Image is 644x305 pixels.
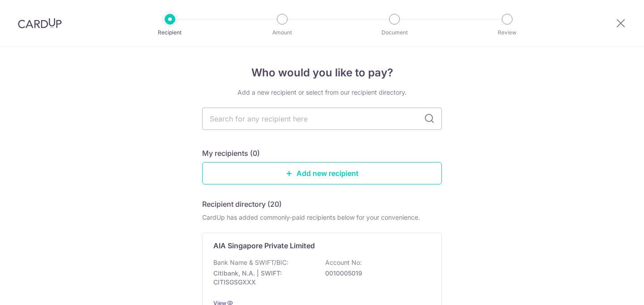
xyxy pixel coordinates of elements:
[213,240,315,251] p: AIA Singapore Private Limited
[202,108,442,130] input: Search for any recipient here
[202,148,260,159] h5: My recipients (0)
[18,18,62,29] img: CardUp
[202,88,442,97] div: Add a new recipient or select from our recipient directory.
[325,258,362,267] p: Account No:
[202,65,442,81] h4: Who would you like to pay?
[249,28,315,37] p: Amount
[202,162,442,184] a: Add new recipient
[213,269,314,287] p: Citibank, N.A. | SWIFT: CITISGSGXXX
[361,28,428,37] p: Document
[202,213,442,222] div: CardUp has added commonly-paid recipients below for your convenience.
[474,28,540,37] p: Review
[202,199,282,209] h5: Recipient directory (20)
[213,258,288,267] p: Bank Name & SWIFT/BIC:
[325,269,425,278] p: 0010005019
[137,28,203,37] p: Recipient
